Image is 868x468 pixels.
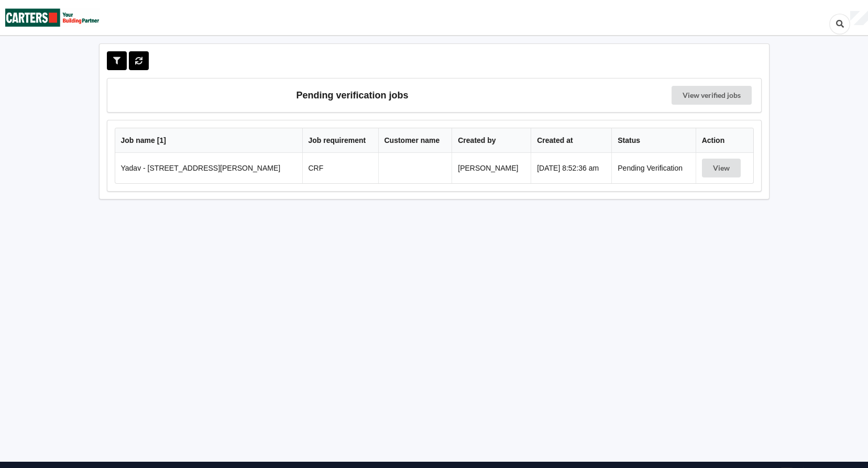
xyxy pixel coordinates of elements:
[5,1,100,35] img: Carters
[702,159,741,177] button: View
[302,128,378,153] th: Job requirement
[452,153,531,183] td: [PERSON_NAME]
[672,86,752,105] a: View verified jobs
[611,153,695,183] td: Pending Verification
[696,128,753,153] th: Action
[850,11,868,26] div: User Profile
[702,164,743,172] a: View
[115,128,302,153] th: Job name [ 1 ]
[531,153,611,183] td: [DATE] 8:52:36 am
[115,86,590,105] h3: Pending verification jobs
[378,128,452,153] th: Customer name
[115,153,302,183] td: Yadav - [STREET_ADDRESS][PERSON_NAME]
[452,128,531,153] th: Created by
[302,153,378,183] td: CRF
[611,128,695,153] th: Status
[531,128,611,153] th: Created at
